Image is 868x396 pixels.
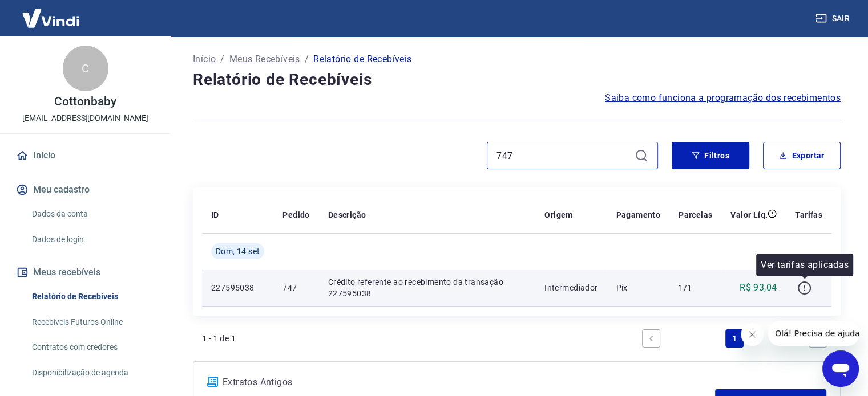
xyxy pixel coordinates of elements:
[223,375,715,389] p: Extratos Antigos
[795,209,822,221] p: Tarifas
[14,177,157,202] button: Meu cadastro
[679,282,712,293] p: 1/1
[328,276,526,299] p: Crédito referente ao recebimento da transação 227595038
[27,336,157,359] a: Contratos com credores
[313,52,411,66] p: Relatório de Recebíveis
[305,52,309,66] p: /
[193,52,216,66] a: Início
[63,46,108,91] div: C
[768,321,859,346] iframe: Mensagem da empresa
[616,209,660,221] p: Pagamento
[207,377,218,387] img: ícone
[27,202,157,226] a: Dados da conta
[741,323,764,346] iframe: Fechar mensagem
[27,228,157,251] a: Dados de login
[761,258,849,272] p: Ver tarifas aplicadas
[544,282,597,293] p: Intermediador
[193,68,841,91] h4: Relatório de Recebíveis
[216,246,260,257] span: Dom, 14 set
[672,142,749,169] button: Filtros
[637,325,831,352] ul: Pagination
[813,8,854,29] button: Sair
[616,282,660,293] p: Pix
[679,209,712,221] p: Parcelas
[544,209,572,221] p: Origem
[605,91,841,105] a: Saiba como funciona a programação dos recebimentos
[328,209,366,221] p: Descrição
[202,333,236,344] p: 1 - 1 de 1
[220,52,224,66] p: /
[22,112,148,124] p: [EMAIL_ADDRESS][DOMAIN_NAME]
[725,329,744,348] a: Page 1 is your current page
[822,350,859,387] iframe: Botão para abrir a janela de mensagens
[730,209,768,221] p: Valor Líq.
[27,285,157,308] a: Relatório de Recebíveis
[282,209,309,221] p: Pedido
[763,142,841,169] button: Exportar
[211,282,264,293] p: 227595038
[496,147,630,164] input: Busque pelo número do pedido
[229,52,300,66] a: Meus Recebíveis
[282,282,309,293] p: 747
[14,1,88,35] img: Vindi
[54,96,116,108] p: Cottonbaby
[740,281,777,295] p: R$ 93,04
[14,143,157,168] a: Início
[14,260,157,285] button: Meus recebíveis
[27,311,157,334] a: Recebíveis Futuros Online
[642,329,660,348] a: Previous page
[27,361,157,385] a: Disponibilização de agenda
[211,209,219,221] p: ID
[7,8,96,17] span: Olá! Precisa de ajuda?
